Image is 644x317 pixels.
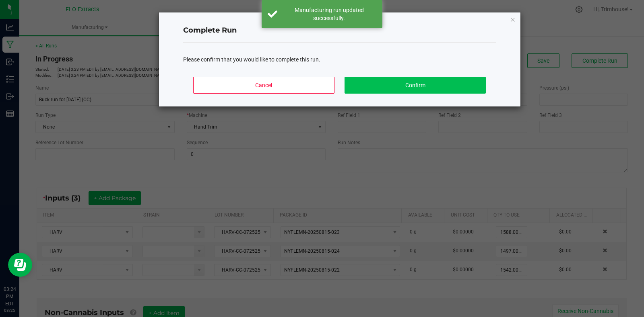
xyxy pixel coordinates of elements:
[345,77,485,94] button: Confirm
[193,77,334,94] button: Cancel
[282,6,376,22] div: Manufacturing run updated successfully.
[183,55,496,64] div: Please confirm that you would like to complete this run.
[183,25,496,36] h4: Complete Run
[8,253,32,277] iframe: Resource center
[510,14,516,24] button: Close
